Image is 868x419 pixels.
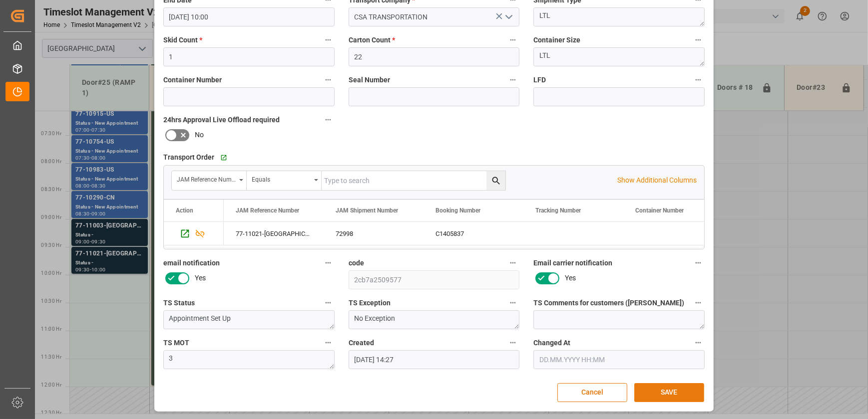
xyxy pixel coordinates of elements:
span: Skid Count [163,35,202,45]
span: No [195,130,204,140]
span: Container Number [635,207,684,214]
span: Transport Order [163,152,214,163]
span: Booking Number [435,207,480,214]
span: LFD [533,75,546,85]
input: DD.MM.YYYY HH:MM [349,350,520,369]
textarea: 3 [163,350,335,369]
div: C1405837 [424,222,523,245]
span: Yes [565,273,576,283]
button: search button [486,171,505,190]
span: Changed At [533,338,570,348]
div: 72998 [324,222,424,245]
span: TS Status [163,298,195,308]
button: open menu [247,171,322,190]
button: SAVE [634,383,704,402]
button: Cancel [557,383,627,402]
button: Email carrier notification [692,256,705,269]
p: Show Additional Columns [617,175,697,186]
span: TS Comments for customers ([PERSON_NAME]) [533,298,684,308]
button: TS Exception [506,296,519,309]
span: Email carrier notification [533,258,612,268]
span: Created [349,338,374,348]
button: Created [506,336,519,349]
span: TS Exception [349,298,391,308]
input: Type to search [322,171,505,190]
button: open menu [501,9,516,25]
span: Container Number [163,75,222,85]
textarea: LTL [533,7,705,26]
button: Changed At [692,336,705,349]
button: code [506,256,519,269]
div: Press SPACE to select this row. [164,222,224,245]
span: Container Size [533,35,580,45]
span: Seal Number [349,75,390,85]
input: DD.MM.YYYY HH:MM [163,7,335,26]
span: TS MOT [163,338,189,348]
button: Container Number [322,73,335,86]
span: Carton Count [349,35,395,45]
textarea: No Exception [349,310,520,329]
span: JAM Shipment Number [336,207,398,214]
button: Container Size [692,33,705,46]
div: Equals [252,173,311,184]
button: open menu [172,171,247,190]
button: Skid Count * [322,33,335,46]
input: DD.MM.YYYY HH:MM [533,350,705,369]
button: TS Comments for customers ([PERSON_NAME]) [692,296,705,309]
span: 24hrs Approval Live Offload required [163,115,280,125]
div: Action [176,207,193,214]
span: code [349,258,364,268]
button: email notification [322,256,335,269]
textarea: Appointment Set Up [163,310,335,329]
span: Yes [195,273,206,283]
button: Carton Count * [506,33,519,46]
div: JAM Reference Number [177,173,236,184]
textarea: LTL [533,47,705,66]
div: 77-11021-[GEOGRAPHIC_DATA] [224,222,324,245]
button: TS Status [322,296,335,309]
button: 24hrs Approval Live Offload required [322,113,335,126]
button: Seal Number [506,73,519,86]
span: Tracking Number [535,207,581,214]
button: TS MOT [322,336,335,349]
span: JAM Reference Number [236,207,299,214]
span: email notification [163,258,220,268]
button: LFD [692,73,705,86]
